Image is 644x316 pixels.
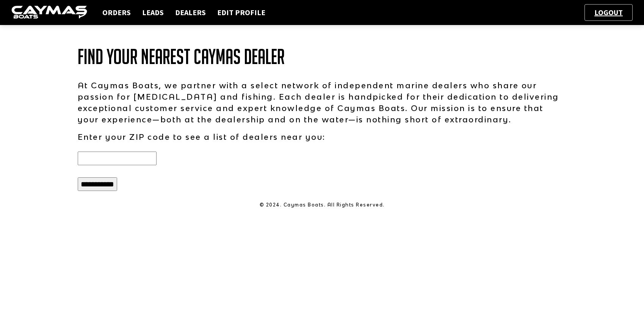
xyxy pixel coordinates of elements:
a: Logout [591,8,627,17]
p: Enter your ZIP code to see a list of dealers near you: [78,131,567,142]
h1: Find Your Nearest Caymas Dealer [78,45,567,68]
a: Edit Profile [213,8,269,17]
a: Orders [99,8,135,17]
a: Dealers [171,8,210,17]
a: Leads [138,8,168,17]
img: caymas-dealer-connect-2ed40d3bc7270c1d8d7ffb4b79bf05adc795679939227970def78ec6f6c03838.gif [11,6,87,20]
p: At Caymas Boats, we partner with a select network of independent marine dealers who share our pas... [78,80,567,125]
p: © 2024. Caymas Boats. All Rights Reserved. [78,202,567,208]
